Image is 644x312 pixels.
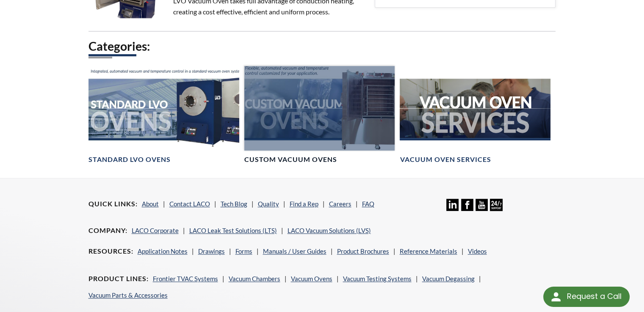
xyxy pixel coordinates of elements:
[132,227,179,234] a: LACO Corporate
[468,247,487,255] a: Videos
[263,247,326,255] a: Manuals / User Guides
[88,247,133,256] h4: Resources
[362,200,374,208] a: FAQ
[549,290,563,304] img: round button
[400,247,457,255] a: Reference Materials
[422,275,475,282] a: Vacuum Degassing
[198,247,225,255] a: Drawings
[229,275,280,282] a: Vacuum Chambers
[88,155,171,164] h4: Standard LVO Ovens
[169,200,210,208] a: Contact LACO
[290,200,318,208] a: Find a Rep
[343,275,412,282] a: Vacuum Testing Systems
[88,274,149,283] h4: Product Lines
[88,66,239,164] a: Standard LVO Ovens headerStandard LVO Ovens
[287,227,371,234] a: LACO Vacuum Solutions (LVS)
[235,247,252,255] a: Forms
[329,200,351,208] a: Careers
[490,199,502,211] img: 24/7 Support Icon
[88,226,127,235] h4: Company
[138,247,188,255] a: Application Notes
[244,66,395,164] a: Custom Vacuum Ovens headerCustom Vacuum Ovens
[189,227,277,234] a: LACO Leak Test Solutions (LTS)
[490,205,502,212] a: 24/7 Support
[258,200,279,208] a: Quality
[543,287,630,307] div: Request a Call
[400,66,550,164] a: Vacuum Oven Service headerVacuum Oven Services
[567,287,621,306] div: Request a Call
[88,200,138,208] h4: Quick Links
[142,200,159,208] a: About
[221,200,247,208] a: Tech Blog
[88,291,168,299] a: Vacuum Parts & Accessories
[153,275,218,282] a: Frontier TVAC Systems
[400,155,491,164] h4: Vacuum Oven Services
[291,275,332,282] a: Vacuum Ovens
[88,38,556,54] h2: Categories:
[244,155,337,164] h4: Custom Vacuum Ovens
[337,247,389,255] a: Product Brochures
